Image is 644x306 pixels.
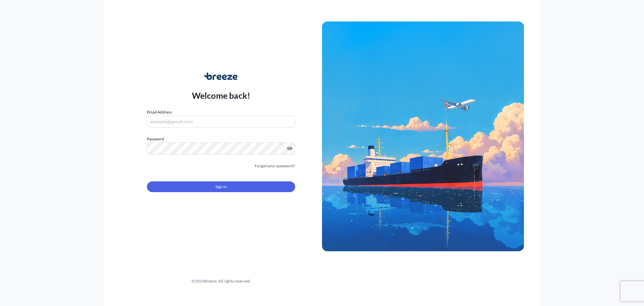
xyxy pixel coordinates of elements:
label: Email Address [147,109,172,116]
span: Sign In [215,183,227,190]
p: Welcome back! [192,90,251,101]
label: Password [147,136,295,142]
button: Show password [287,146,292,151]
div: © 2025 Breeze. All rights reserved. [120,278,322,285]
img: Ship illustration [322,21,524,251]
a: Forgot your password? [255,163,295,169]
input: example@gmail.com [147,116,295,128]
button: Sign In [147,181,295,192]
